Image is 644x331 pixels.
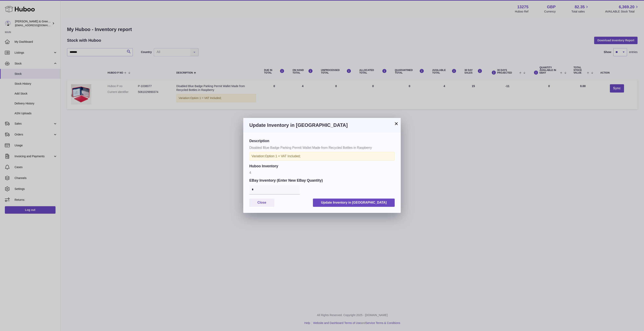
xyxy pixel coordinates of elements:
h3: Update Inventory in [GEOGRAPHIC_DATA] [249,122,395,128]
button: × [394,121,399,126]
button: Update Inventory in [GEOGRAPHIC_DATA] [313,199,395,207]
span: Option 1 = VAT Included; [265,154,301,158]
div: Disabled Blue Badge Parking Permit Wallet Made from Recycled Bottles in Raspberry [249,146,395,150]
div: Variation: [249,152,395,161]
h4: Description [249,138,395,143]
button: Close [249,199,274,207]
strong: 4 [249,171,395,175]
h4: Huboo Inventory [249,164,395,169]
h4: eBay Inventory (enter new eBay quantity) [249,178,395,183]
